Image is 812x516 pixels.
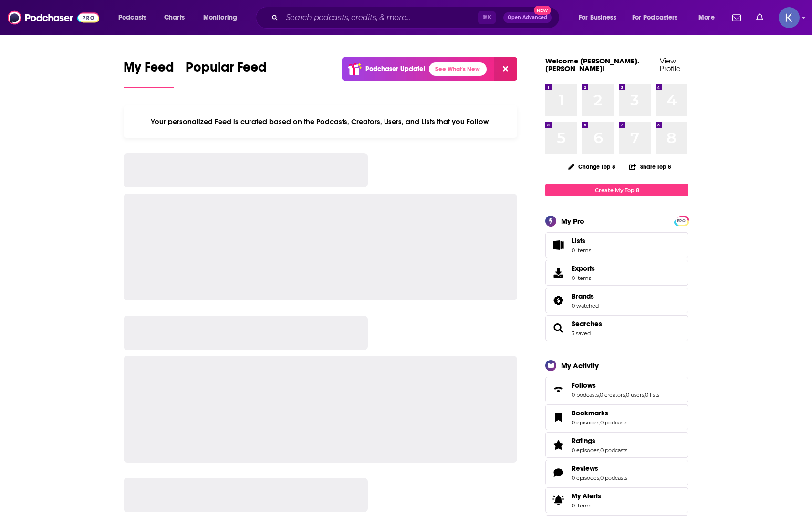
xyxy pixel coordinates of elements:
[203,11,237,24] span: Monitoring
[158,10,190,25] a: Charts
[561,361,599,370] div: My Activity
[572,392,599,398] a: 0 podcasts
[599,447,600,454] span: ,
[572,237,591,245] span: Lists
[549,466,568,479] a: Reviews
[676,217,687,225] span: PRO
[600,475,627,481] a: 0 podcasts
[572,436,595,445] span: Ratings
[629,157,672,176] button: Share Top 8
[572,492,601,500] span: My Alerts
[779,7,800,28] button: Show profile menu
[508,15,547,20] span: Open Advanced
[572,320,602,328] a: Searches
[549,238,568,252] span: Lists
[572,10,628,25] button: open menu
[545,377,688,402] span: Follows
[572,502,601,509] span: 0 items
[572,419,599,426] a: 0 episodes
[549,321,568,335] a: Searches
[164,11,185,24] span: Charts
[698,11,715,24] span: More
[676,217,687,224] a: PRO
[572,292,599,300] a: Brands
[626,392,644,398] a: 0 users
[660,56,680,73] a: View Profile
[579,11,616,24] span: For Business
[632,11,678,24] span: For Podcasters
[572,302,599,309] a: 0 watched
[112,10,159,25] button: open menu
[124,59,174,88] a: My Feed
[124,59,174,81] span: My Feed
[8,9,99,27] img: Podchaser - Follow, Share and Rate Podcasts
[186,59,267,81] span: Popular Feed
[549,438,568,452] a: Ratings
[118,11,146,24] span: Podcasts
[572,264,595,273] span: Exports
[572,330,591,337] a: 3 saved
[625,392,626,398] span: ,
[545,487,688,513] a: My Alerts
[478,11,496,24] span: ⌘ K
[562,161,621,173] button: Change Top 8
[600,392,625,398] a: 0 creators
[534,6,551,15] span: New
[572,447,599,454] a: 0 episodes
[645,392,659,398] a: 0 lists
[545,56,639,73] a: Welcome [PERSON_NAME].[PERSON_NAME]!
[549,494,568,507] span: My Alerts
[572,464,627,473] a: Reviews
[549,383,568,396] a: Follows
[572,237,585,245] span: Lists
[545,184,688,196] a: Create My Top 8
[503,12,552,23] button: Open AdvancedNew
[429,62,487,76] a: See What's New
[124,105,517,138] div: Your personalized Feed is curated based on the Podcasts, Creators, Users, and Lists that you Follow.
[549,266,568,279] span: Exports
[692,10,727,25] button: open menu
[599,475,600,481] span: ,
[186,59,267,88] a: Popular Feed
[572,475,599,481] a: 0 episodes
[282,10,478,25] input: Search podcasts, credits, & more...
[561,217,584,226] div: My Pro
[545,288,688,313] span: Brands
[545,260,688,286] a: Exports
[265,7,569,29] div: Search podcasts, credits, & more...
[572,275,595,281] span: 0 items
[572,464,598,473] span: Reviews
[572,409,608,417] span: Bookmarks
[779,7,800,28] img: User Profile
[549,411,568,424] a: Bookmarks
[365,65,425,73] p: Podchaser Update!
[545,432,688,458] span: Ratings
[572,436,627,445] a: Ratings
[572,381,596,390] span: Follows
[779,7,800,28] span: Logged in as kristina.caracciolo
[752,10,767,26] a: Show notifications dropdown
[644,392,645,398] span: ,
[572,247,591,254] span: 0 items
[545,315,688,341] span: Searches
[545,232,688,258] a: Lists
[572,409,627,417] a: Bookmarks
[572,381,659,390] a: Follows
[572,292,594,300] span: Brands
[549,294,568,307] a: Brands
[729,10,745,26] a: Show notifications dropdown
[599,419,600,426] span: ,
[599,392,600,398] span: ,
[545,460,688,485] span: Reviews
[626,10,692,25] button: open menu
[600,419,627,426] a: 0 podcasts
[197,10,250,25] button: open menu
[545,404,688,430] span: Bookmarks
[600,447,627,454] a: 0 podcasts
